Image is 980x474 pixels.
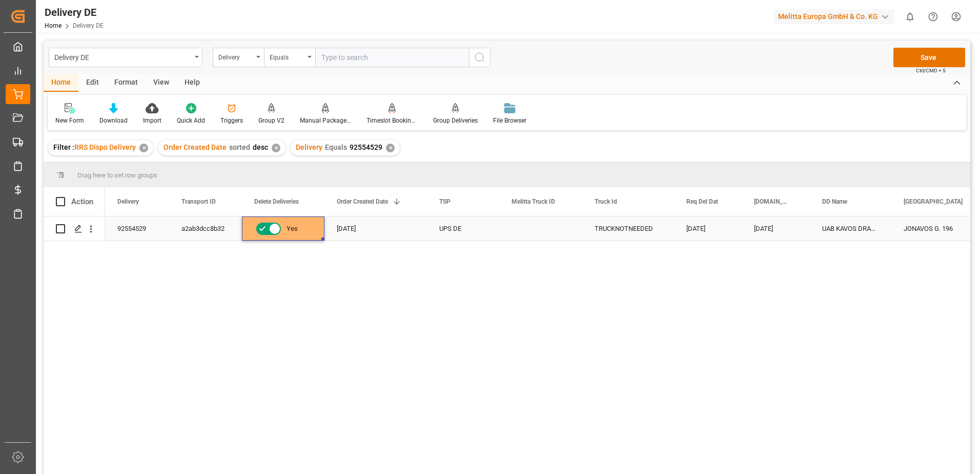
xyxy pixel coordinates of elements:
[213,48,264,67] button: open menu
[117,198,139,205] span: Delivery
[181,198,216,205] span: Transport ID
[143,116,161,125] div: Import
[177,116,205,125] div: Quick Add
[264,48,315,67] button: open menu
[54,50,191,63] div: Delivery DE
[324,216,427,241] div: [DATE]
[55,116,84,125] div: New Form
[469,48,491,67] button: search button
[774,7,899,26] button: Melitta Europa GmbH & Co. KG
[78,74,107,92] div: Edit
[595,198,617,205] span: Truck Id
[146,74,177,92] div: View
[810,216,891,241] div: UAB KAVOS DRAUGAS
[439,198,451,205] span: TSP
[350,143,382,151] span: 92554529
[904,198,963,205] span: [GEOGRAPHIC_DATA]
[899,5,922,28] button: show 0 new notifications
[272,144,280,152] div: ✕
[296,143,322,151] span: Delivery
[74,143,136,151] span: RRS Dispo Delivery
[44,216,105,241] div: Press SPACE to select this row.
[177,74,208,92] div: Help
[433,116,478,125] div: Group Deliveries
[220,116,243,125] div: Triggers
[164,143,227,151] span: Order Created Date
[49,48,202,67] button: open menu
[287,217,298,241] span: Yes
[105,216,169,241] div: 92554529
[107,74,146,92] div: Format
[229,143,250,151] span: sorted
[253,143,268,151] span: desc
[300,116,351,125] div: Manual Package TypeDetermination
[386,144,395,152] div: ✕
[44,74,78,92] div: Home
[427,216,499,241] div: UPS DE
[493,116,526,125] div: File Browser
[916,67,946,74] span: Ctrl/CMD + S
[99,116,128,125] div: Download
[45,5,104,20] div: Delivery DE
[254,198,299,205] span: Delete Deliveries
[77,171,157,179] span: Drag here to set row groups
[139,144,148,152] div: ✕
[674,216,742,241] div: [DATE]
[893,48,965,67] button: Save
[218,50,253,62] div: Delivery
[45,22,62,29] a: Home
[582,216,674,241] div: TRUCKNOTNEEDED
[71,197,93,206] div: Action
[686,198,718,205] span: Req Del Dat
[315,48,469,67] input: Type to search
[337,198,388,205] span: Order Created Date
[258,116,284,125] div: Group V2
[922,5,945,28] button: Help Center
[774,9,894,24] div: Melitta Europa GmbH & Co. KG
[512,198,555,205] span: Melitta Truck ID
[822,198,847,205] span: DD Name
[754,198,788,205] span: [DOMAIN_NAME] Dat
[270,50,304,62] div: Equals
[325,143,347,151] span: Equals
[366,116,418,125] div: Timeslot Booking Report
[169,216,242,241] div: a2ab3dcc8b32
[742,216,810,241] div: [DATE]
[53,143,74,151] span: Filter :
